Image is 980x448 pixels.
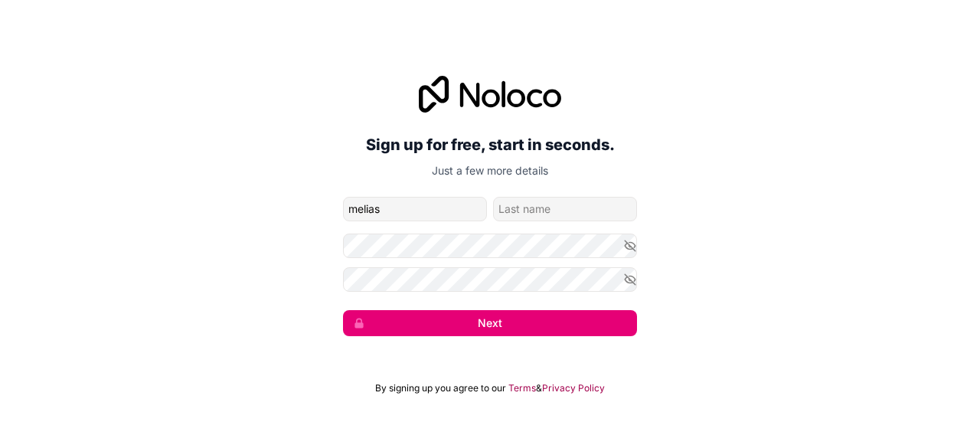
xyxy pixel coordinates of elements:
span: & [536,382,542,394]
h2: Sign up for free, start in seconds. [343,131,637,159]
input: family-name [493,197,637,221]
input: Password [343,234,637,258]
input: given-name [343,197,487,221]
a: Privacy Policy [542,382,605,394]
p: Just a few more details [343,163,637,178]
span: By signing up you agree to our [375,382,506,394]
button: Next [343,310,637,336]
a: Terms [508,382,536,394]
input: Confirm password [343,267,637,292]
